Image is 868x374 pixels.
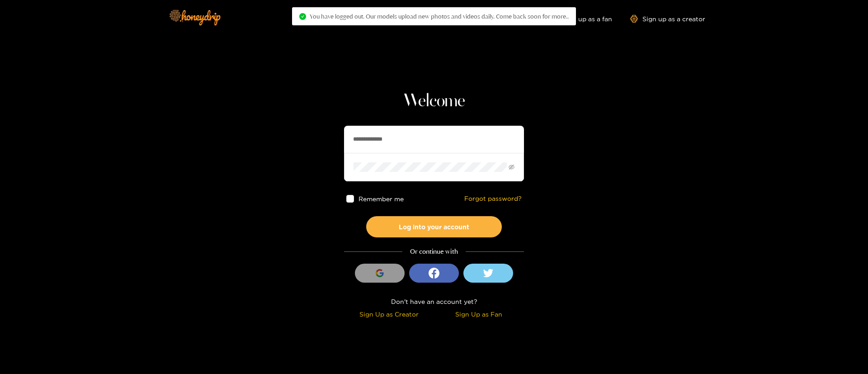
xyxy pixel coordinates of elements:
a: Sign up as a creator [630,15,705,23]
div: Or continue with [344,246,524,257]
div: Sign Up as Creator [346,309,432,319]
div: Sign Up as Fan [436,309,522,319]
h1: Welcome [344,90,524,112]
button: Log into your account [366,216,502,237]
span: eye-invisible [509,164,514,170]
a: Sign up as a fan [550,15,612,23]
span: Remember me [359,195,404,202]
span: check-circle [299,13,306,20]
div: Don't have an account yet? [344,296,524,307]
a: Forgot password? [464,195,522,203]
span: You have logged out. Our models upload new photos and videos daily. Come back soon for more.. [310,13,569,20]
